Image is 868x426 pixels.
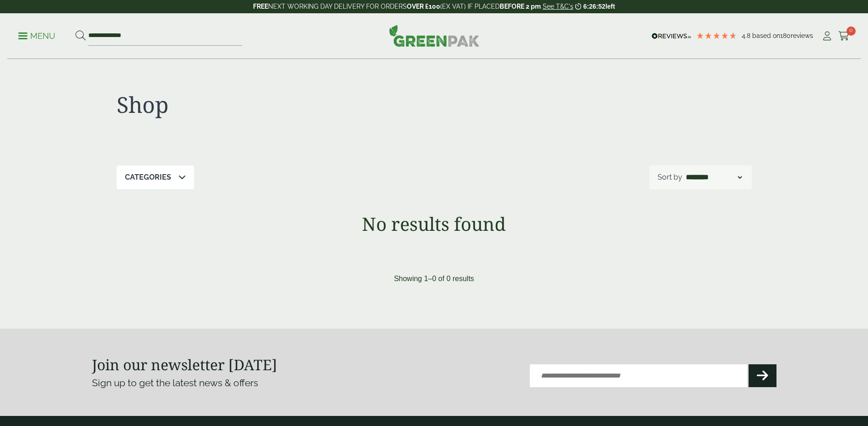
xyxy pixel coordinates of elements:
a: 0 [838,29,850,43]
img: REVIEWS.io [652,33,691,39]
strong: BEFORE 2 pm [500,3,541,10]
img: GreenPak Supplies [389,25,480,47]
span: 4.8 [742,32,752,39]
span: reviews [791,32,813,39]
a: Menu [18,31,55,40]
p: Sort by [658,172,682,183]
strong: FREE [253,3,268,10]
p: Sign up to get the latest news & offers [92,376,400,390]
strong: OVER £100 [407,3,440,10]
strong: Join our newsletter [DATE] [92,355,277,374]
span: 6:26:52 [583,3,605,10]
span: 180 [780,32,791,39]
h1: No results found [92,213,776,235]
i: My Account [821,32,833,41]
p: Menu [18,31,55,42]
h1: Shop [117,91,434,118]
p: Categories [125,172,171,183]
span: 0 [846,27,856,36]
p: Showing 1–0 of 0 results [394,273,474,284]
span: left [605,3,615,10]
div: 4.78 Stars [696,32,737,40]
select: Shop order [684,172,744,183]
a: See T&C's [543,3,573,10]
span: Based on [752,32,780,39]
i: Cart [838,32,850,41]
